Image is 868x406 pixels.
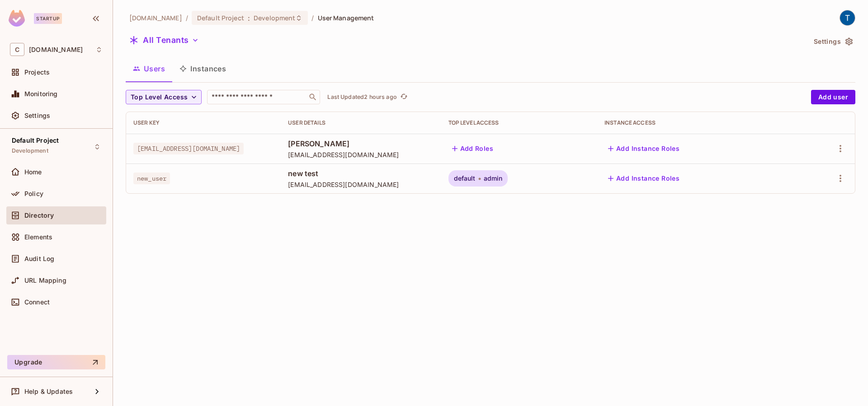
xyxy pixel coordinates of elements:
span: Click to refresh data [397,92,410,103]
button: Add user [811,90,855,104]
span: Default Project [12,137,59,144]
span: Settings [24,112,50,119]
div: User Details [288,119,434,126]
span: Policy [24,190,43,197]
span: Home [24,168,42,176]
button: Instances [172,57,233,80]
p: Last Updated 2 hours ago [327,93,396,101]
div: Startup [34,13,62,24]
span: Directory [24,212,54,219]
button: Settings [810,34,855,49]
span: Workspace: cyclops.security [29,46,83,53]
div: User Key [133,119,274,126]
span: C [10,43,24,56]
span: new_user [133,173,170,184]
span: new test [288,168,434,178]
span: [EMAIL_ADDRESS][DOMAIN_NAME] [288,180,434,189]
div: Instance Access [604,119,787,126]
div: Top Level Access [448,119,590,126]
button: Add Instance Roles [604,141,683,156]
span: Help & Updates [24,388,73,395]
button: Users [126,57,172,80]
span: Elements [24,233,52,241]
button: Add Instance Roles [604,171,683,186]
span: default [454,175,476,182]
button: Add Roles [448,141,497,156]
button: Top Level Access [126,90,202,104]
span: Development [12,147,48,154]
span: Projects [24,69,50,76]
li: / [311,14,314,22]
span: : [247,14,250,22]
span: [PERSON_NAME] [288,139,434,149]
span: Connect [24,299,50,306]
span: [EMAIL_ADDRESS][DOMAIN_NAME] [133,143,244,154]
span: Development [254,14,295,22]
button: refresh [399,92,410,103]
span: URL Mapping [24,277,66,284]
span: admin [484,175,503,182]
span: [EMAIL_ADDRESS][DOMAIN_NAME] [288,150,434,159]
span: refresh [400,93,408,102]
img: SReyMgAAAABJRU5ErkJggg== [9,10,25,27]
span: Audit Log [24,255,54,262]
img: Tal Cohen [840,10,855,25]
button: All Tenants [126,33,203,47]
span: Top Level Access [131,92,188,103]
span: Monitoring [24,90,58,98]
span: the active workspace [129,14,182,22]
button: Upgrade [7,355,105,369]
span: Default Project [197,14,244,22]
span: User Management [318,14,374,22]
li: / [186,14,188,22]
